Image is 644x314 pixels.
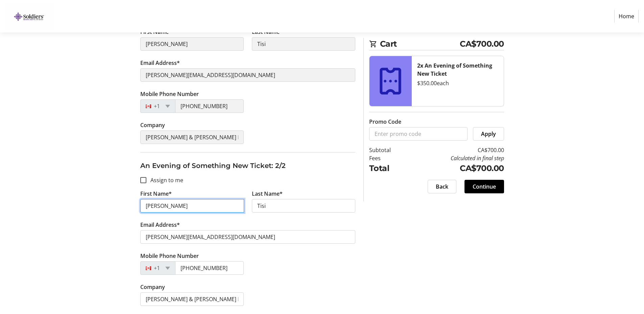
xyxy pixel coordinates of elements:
[140,252,199,260] label: Mobile Phone Number
[436,183,448,191] span: Back
[473,127,504,141] button: Apply
[369,146,408,154] td: Subtotal
[140,190,172,198] label: First Name*
[473,183,496,191] span: Continue
[140,121,165,129] label: Company
[408,154,504,162] td: Calculated in final step
[140,161,355,171] h3: An Evening of Something New Ticket: 2/2
[417,62,492,77] strong: 2x An Evening of Something New Ticket
[252,190,283,198] label: Last Name*
[146,176,183,184] label: Assign to me
[408,162,504,174] td: CA$700.00
[428,180,456,193] button: Back
[369,162,408,174] td: Total
[369,154,408,162] td: Fees
[369,118,401,126] label: Promo Code
[481,130,496,138] span: Apply
[175,261,244,275] input: (506) 234-5678
[380,38,460,50] span: Cart
[175,99,244,113] input: (506) 234-5678
[614,10,639,23] a: Home
[464,180,504,193] button: Continue
[140,59,180,67] label: Email Address*
[140,221,180,229] label: Email Address*
[5,3,53,30] img: Orillia Soldiers' Memorial Hospital Foundation's Logo
[369,127,468,141] input: Enter promo code
[408,146,504,154] td: CA$700.00
[460,38,504,50] span: CA$700.00
[140,90,199,98] label: Mobile Phone Number
[140,283,165,291] label: Company
[417,79,498,87] div: $350.00 each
